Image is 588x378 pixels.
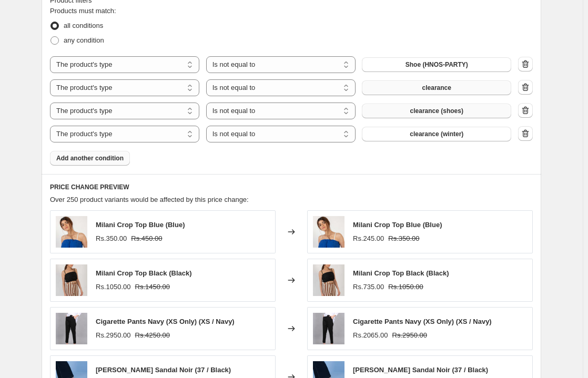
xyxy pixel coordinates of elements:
span: Shoe (HNOS-PARTY) [405,60,468,69]
span: Rs.735.00 [353,283,384,291]
span: Rs.4250.00 [135,331,170,339]
span: Milani Crop Top Black (Black) [96,269,192,277]
span: Milani Crop Top Blue (Blue) [353,221,442,229]
span: clearance (winter) [410,130,463,138]
span: clearance [422,84,451,92]
span: Rs.1050.00 [388,283,423,291]
button: clearance (shoes) [362,104,511,118]
span: all conditions [64,22,103,29]
img: B08A3845_bd7e884b-8d8c-45a8-bccf-a38969e3df58_80x.jpg [56,216,87,248]
span: Rs.350.00 [96,234,127,242]
span: clearance (shoes) [410,107,463,115]
span: Cigarette Pants Navy (XS Only) (XS / Navy) [96,318,235,325]
span: Milani Crop Top Blue (Blue) [96,221,185,229]
button: clearance (winter) [362,127,511,141]
span: Over 250 product variants would be affected by this price change: [50,196,249,203]
span: [PERSON_NAME] Sandal Noir (37 / Black) [96,366,231,374]
button: Shoe (HNOS-PARTY) [362,57,511,72]
h6: PRICE CHANGE PREVIEW [50,183,533,191]
button: Add another condition [50,151,130,166]
span: any condition [64,36,104,44]
span: Rs.450.00 [131,234,162,242]
span: Rs.245.00 [353,234,384,242]
button: clearance [362,80,511,95]
span: Rs.350.00 [388,234,419,242]
span: Rs.2950.00 [392,331,428,339]
span: [PERSON_NAME] Sandal Noir (37 / Black) [353,366,488,374]
span: Products must match: [50,7,116,15]
img: Cigarette-Pants-Black-06_1_7b0d96c5-e2cc-4ec0-85b6-6b074c97b1df_80x.jpg [313,313,344,344]
span: Rs.2950.00 [96,331,131,339]
span: Rs.2065.00 [353,331,388,339]
span: Rs.1050.00 [96,283,131,291]
img: B08A3845_bd7e884b-8d8c-45a8-bccf-a38969e3df58_80x.jpg [313,216,344,248]
img: Cigarette-Pants-Black-06_1_7b0d96c5-e2cc-4ec0-85b6-6b074c97b1df_80x.jpg [56,313,87,344]
span: Rs.1450.00 [135,283,170,291]
span: Add another condition [56,154,124,162]
img: B08A3926_399e9ae3-22b4-4846-b49a-6e66fe09d96f_80x.jpg [56,264,87,296]
img: B08A3926_399e9ae3-22b4-4846-b49a-6e66fe09d96f_80x.jpg [313,264,344,296]
span: Milani Crop Top Black (Black) [353,269,449,277]
span: Cigarette Pants Navy (XS Only) (XS / Navy) [353,318,492,325]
